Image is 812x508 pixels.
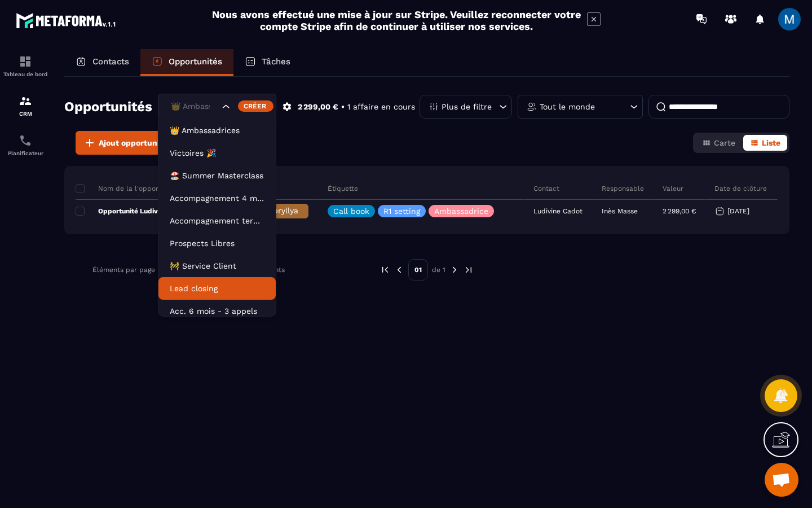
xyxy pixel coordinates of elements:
[169,56,222,67] p: Opportunités
[727,207,749,215] p: [DATE]
[3,71,48,77] p: Tableau de bord
[170,147,264,159] p: Victoires 🎉
[19,94,32,108] img: formation
[663,207,696,215] p: 2 299,00 €
[170,238,264,249] p: Prospects Libres
[3,150,48,156] p: Planificateur
[298,102,338,112] p: 2 299,00 €
[16,10,117,30] img: logo
[3,125,48,165] a: schedulerschedulerPlanificateur
[211,8,581,32] h2: Nous avons effectué une mise à jour sur Stripe. Veuillez reconnecter votre compte Stripe afin de ...
[3,46,48,86] a: formationformationTableau de bord
[762,138,780,147] span: Liste
[92,266,155,274] p: Éléments par page
[99,137,167,148] span: Ajout opportunité
[663,184,683,193] p: Valeur
[233,49,302,76] a: Tâches
[64,95,152,118] h2: Opportunités
[602,184,644,193] p: Responsable
[695,135,742,151] button: Carte
[170,170,264,181] p: 🏖️ Summer Masterclass
[432,265,445,274] p: de 1
[140,49,233,76] a: Opportunités
[341,102,345,112] p: •
[19,55,32,68] img: formation
[170,305,264,317] p: Acc. 6 mois - 3 appels
[76,184,178,193] p: Nom de la l'opportunité
[170,283,264,294] p: Lead closing
[64,49,140,76] a: Contacts
[714,138,735,147] span: Carte
[158,94,276,120] div: Search for option
[394,265,404,275] img: prev
[263,206,298,215] span: Appryllya
[170,125,264,136] p: 👑 Ambassadrices
[533,184,559,193] p: Contact
[449,265,460,275] img: next
[168,100,219,113] input: Search for option
[408,259,428,281] p: 01
[383,207,420,215] p: R1 setting
[765,463,798,497] a: Ouvrir le chat
[714,184,767,193] p: Date de clôture
[328,184,358,193] p: Étiquette
[333,207,369,215] p: Call book
[262,56,290,67] p: Tâches
[76,207,189,216] p: Opportunité Ludivine Cadot
[743,135,787,151] button: Liste
[170,215,264,226] p: Accompagnement terminé
[442,103,492,111] p: Plus de filtre
[540,103,595,111] p: Tout le monde
[3,86,48,125] a: formationformationCRM
[19,134,32,147] img: scheduler
[602,207,638,215] p: Inès Masse
[170,260,264,271] p: 🚧 Service Client
[76,131,175,155] button: Ajout opportunité
[347,102,415,112] p: 1 affaire en cours
[434,207,488,215] p: Ambassadrice
[238,100,273,112] div: Créer
[3,111,48,117] p: CRM
[464,265,474,275] img: next
[380,265,390,275] img: prev
[170,192,264,204] p: Accompagnement 4 mois
[92,56,129,67] p: Contacts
